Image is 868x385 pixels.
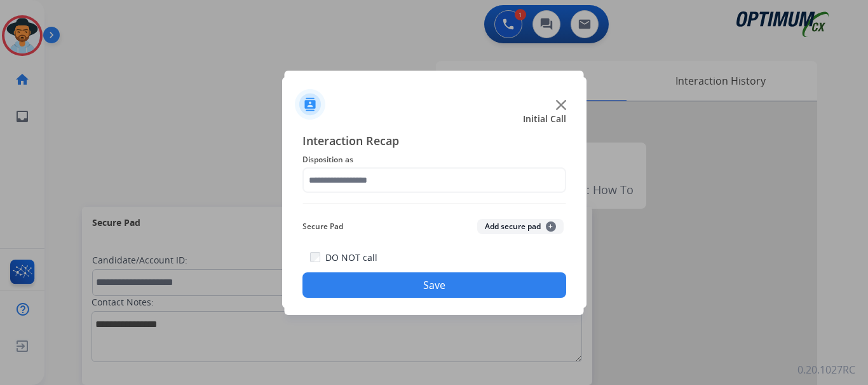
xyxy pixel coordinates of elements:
p: 0.20.1027RC [797,362,855,377]
button: Add secure pad+ [477,219,564,234]
span: Initial Call [523,113,566,125]
label: DO NOT call [325,251,377,264]
span: Secure Pad [302,219,343,234]
span: Interaction Recap [302,132,566,152]
span: + [546,221,556,232]
span: Disposition as [302,152,566,167]
img: contact-recap-line.svg [302,203,566,204]
button: Save [302,272,566,298]
img: contactIcon [295,89,325,120]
